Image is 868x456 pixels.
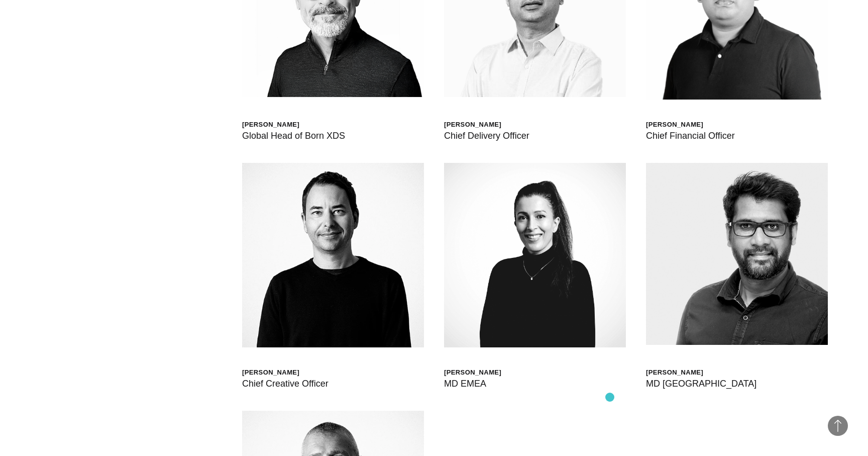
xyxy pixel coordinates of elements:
[444,120,529,129] div: [PERSON_NAME]
[242,368,329,377] div: [PERSON_NAME]
[242,377,329,391] div: Chief Creative Officer
[444,368,501,377] div: [PERSON_NAME]
[444,377,501,391] div: MD EMEA
[242,129,345,143] div: Global Head of Born XDS
[646,129,735,143] div: Chief Financial Officer
[646,120,735,129] div: [PERSON_NAME]
[646,377,756,391] div: MD [GEOGRAPHIC_DATA]
[646,368,756,377] div: [PERSON_NAME]
[242,120,345,129] div: [PERSON_NAME]
[242,163,424,347] img: Mark Allardice
[828,416,848,436] button: Back to Top
[646,163,828,345] img: Sathish Elumalai
[444,163,626,347] img: HELEN JOANNA WOOD
[444,129,529,143] div: Chief Delivery Officer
